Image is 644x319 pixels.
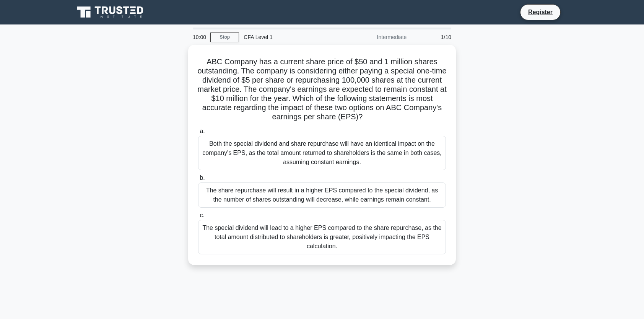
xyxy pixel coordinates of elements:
[198,220,446,254] div: The special dividend will lead to a higher EPS compared to the share repurchase, as the total amo...
[239,29,344,45] div: CFA Level 1
[344,29,411,45] div: Intermediate
[198,182,446,208] div: The share repurchase will result in a higher EPS compared to the special dividend, as the number ...
[524,7,557,17] a: Register
[210,33,239,42] a: Stop
[200,212,204,218] span: c.
[188,29,210,45] div: 10:00
[200,174,205,181] span: b.
[197,57,447,122] h5: ABC Company has a current share price of $50 and 1 million shares outstanding. The company is con...
[411,29,456,45] div: 1/10
[200,128,205,134] span: a.
[198,136,446,170] div: Both the special dividend and share repurchase will have an identical impact on the company's EPS...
